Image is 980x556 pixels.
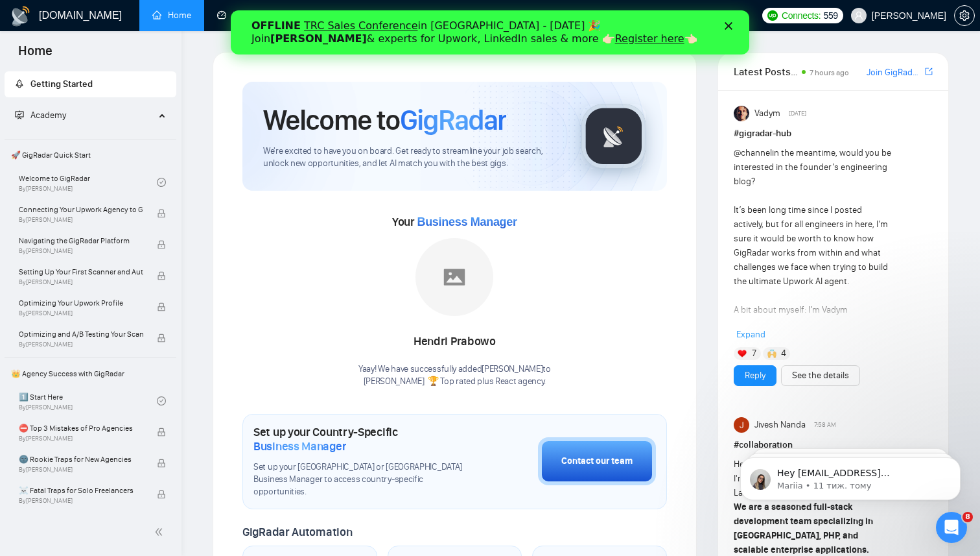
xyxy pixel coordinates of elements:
[823,8,837,23] span: 559
[867,66,922,80] a: Join GigRadar Slack Community
[19,309,143,317] span: By [PERSON_NAME]
[752,347,756,360] span: 7
[56,38,222,241] span: Hey [EMAIL_ADDRESS][PERSON_NAME][DOMAIN_NAME], Looks like your Upwork agency [PERSON_NAME] 🏆 Top ...
[415,238,493,316] img: placeholder.png
[754,106,780,121] span: Vadym
[19,328,143,341] span: Optimizing and A/B Testing Your Scanner for Better Results
[19,203,143,216] span: Connecting Your Upwork Agency to GigRadar
[392,215,517,229] span: Your
[15,79,24,88] span: rocket
[925,66,933,77] span: export
[15,110,24,119] span: fund-projection-screen
[400,103,506,138] span: GigRadar
[19,466,143,474] span: By [PERSON_NAME]
[358,363,551,388] div: Yaay! We have successfully added [PERSON_NAME] to
[30,110,66,121] span: Academy
[253,439,346,453] span: Business Manager
[15,110,66,121] span: Academy
[781,347,786,360] span: 4
[721,430,980,521] iframe: Intercom notifications повідомлення
[10,6,31,27] img: logo
[734,417,749,433] img: Jivesh Nanda
[538,437,656,485] button: Contact our team
[925,66,933,78] a: export
[19,234,143,247] span: Navigating the GigRadar Platform
[6,142,175,168] span: 🚀 GigRadar Quick Start
[302,10,350,21] a: searchScanner
[936,512,967,543] iframe: Intercom live chat
[253,461,473,498] span: Set up your [GEOGRAPHIC_DATA] or [GEOGRAPHIC_DATA] Business Manager to access country-specific op...
[792,369,849,383] a: See the details
[955,10,974,21] span: setting
[19,341,143,348] span: By [PERSON_NAME]
[263,145,561,170] span: We're excited to have you on board. Get ready to streamline your job search, unlock new opportuni...
[6,361,175,387] span: 👑 Agency Success with GigRadar
[734,106,749,121] img: Vadym
[217,10,276,21] a: dashboardDashboard
[157,178,166,187] span: check-circle
[19,497,143,505] span: By [PERSON_NAME]
[19,265,143,278] span: Setting Up Your First Scanner and Auto-Bidder
[19,216,143,224] span: By [PERSON_NAME]
[19,435,143,442] span: By [PERSON_NAME]
[5,71,176,97] li: Getting Started
[789,108,806,119] span: [DATE]
[781,365,860,386] button: See the details
[157,240,166,249] span: lock
[745,369,765,383] a: Reply
[19,168,157,197] a: Welcome to GigRadarBy[PERSON_NAME]
[810,68,849,77] span: 7 hours ago
[19,387,157,415] a: 1️⃣ Start HereBy[PERSON_NAME]
[962,512,973,522] span: 8
[734,127,933,141] h1: # gigradar-hub
[157,459,166,468] span: lock
[152,10,191,21] a: homeHome
[19,278,143,286] span: By [PERSON_NAME]
[767,349,776,358] img: 🙌
[157,490,166,499] span: lock
[384,22,454,34] a: Register here
[19,296,143,309] span: Optimizing Your Upwork Profile
[494,12,507,19] div: Закрити
[242,525,352,539] span: GigRadar Automation
[814,419,836,431] span: 7:58 AM
[157,209,166,218] span: lock
[19,453,143,466] span: 🌚 Rookie Traps for New Agencies
[581,104,646,169] img: gigradar-logo.png
[157,396,166,405] span: check-circle
[738,349,747,358] img: ❤️
[954,5,975,26] button: setting
[19,247,143,255] span: By [PERSON_NAME]
[854,11,863,20] span: user
[253,425,473,453] h1: Set up your Country-Specific
[782,8,821,23] span: Connects:
[157,302,166,311] span: lock
[157,428,166,437] span: lock
[358,376,551,388] p: [PERSON_NAME] 🏆 Top rated plus React agency .
[154,526,167,538] span: double-left
[954,10,975,21] a: setting
[19,422,143,435] span: ⛔ Top 3 Mistakes of Pro Agencies
[358,331,551,353] div: Hendri Prabowo
[417,215,517,228] span: Business Manager
[56,50,224,62] p: Message from Mariia, sent 11 тиж. тому
[754,418,806,432] span: Jivesh Nanda
[561,454,633,468] div: Contact our team
[767,10,778,21] img: upwork-logo.png
[263,103,506,138] h1: Welcome to
[157,271,166,280] span: lock
[734,365,776,386] button: Reply
[8,42,63,69] span: Home
[231,10,749,54] iframe: Intercom live chat банер
[734,64,798,80] span: Latest Posts from the GigRadar Community
[19,484,143,497] span: ☠️ Fatal Traps for Solo Freelancers
[30,79,93,90] span: Getting Started
[157,333,166,343] span: lock
[736,329,765,340] span: Expand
